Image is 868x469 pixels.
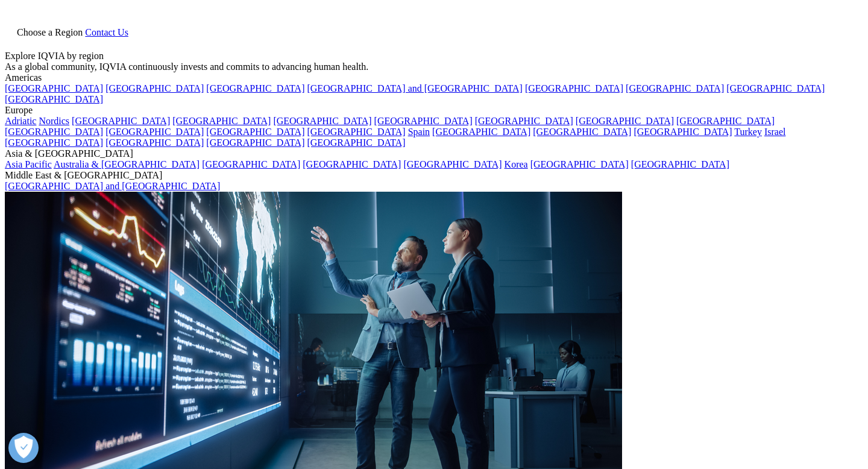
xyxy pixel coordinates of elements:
a: [GEOGRAPHIC_DATA] [307,137,405,148]
a: [GEOGRAPHIC_DATA] [374,116,473,126]
a: [GEOGRAPHIC_DATA] [206,137,304,148]
a: [GEOGRAPHIC_DATA] [533,127,631,137]
a: Turkey [734,127,762,137]
a: Spain [408,127,430,137]
a: [GEOGRAPHIC_DATA] [5,127,103,137]
a: Australia & [GEOGRAPHIC_DATA] [54,159,200,169]
a: Israel [764,127,786,137]
a: [GEOGRAPHIC_DATA] [303,159,401,169]
a: [GEOGRAPHIC_DATA] [525,83,623,93]
a: [GEOGRAPHIC_DATA] [475,116,573,126]
a: [GEOGRAPHIC_DATA] [72,116,170,126]
a: [GEOGRAPHIC_DATA] [676,116,775,126]
a: [GEOGRAPHIC_DATA] [403,159,502,169]
a: [GEOGRAPHIC_DATA] [576,116,674,126]
a: [GEOGRAPHIC_DATA] [172,116,271,126]
a: [GEOGRAPHIC_DATA] [202,159,300,169]
a: [GEOGRAPHIC_DATA] [5,94,103,104]
a: [GEOGRAPHIC_DATA] [105,83,204,93]
a: Contact Us [85,27,128,37]
span: Choose a Region [17,27,83,37]
a: [GEOGRAPHIC_DATA] [307,127,405,137]
a: [GEOGRAPHIC_DATA] [631,159,729,169]
a: [GEOGRAPHIC_DATA] [105,137,204,148]
a: [GEOGRAPHIC_DATA] [432,127,530,137]
a: [GEOGRAPHIC_DATA] [634,127,732,137]
a: [GEOGRAPHIC_DATA] [530,159,629,169]
a: [GEOGRAPHIC_DATA] [105,127,204,137]
a: [GEOGRAPHIC_DATA] and [GEOGRAPHIC_DATA] [5,181,220,191]
a: [GEOGRAPHIC_DATA] [206,83,304,93]
div: Middle East & [GEOGRAPHIC_DATA] [5,170,863,181]
a: Asia Pacific [5,159,52,169]
div: Americas [5,72,863,83]
a: [GEOGRAPHIC_DATA] [273,116,371,126]
a: [GEOGRAPHIC_DATA] [206,127,304,137]
a: [GEOGRAPHIC_DATA] [626,83,724,93]
div: Explore IQVIA by region [5,51,863,61]
a: [GEOGRAPHIC_DATA] [5,137,103,148]
button: Abrir preferencias [8,433,39,463]
a: [GEOGRAPHIC_DATA] [726,83,825,93]
a: Korea [505,159,528,169]
div: Europe [5,105,863,116]
a: [GEOGRAPHIC_DATA] and [GEOGRAPHIC_DATA] [307,83,522,93]
a: Adriatic [5,116,36,126]
a: Nordics [39,116,69,126]
div: Asia & [GEOGRAPHIC_DATA] [5,148,863,159]
div: As a global community, IQVIA continuously invests and commits to advancing human health. [5,61,863,72]
a: [GEOGRAPHIC_DATA] [5,83,103,93]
